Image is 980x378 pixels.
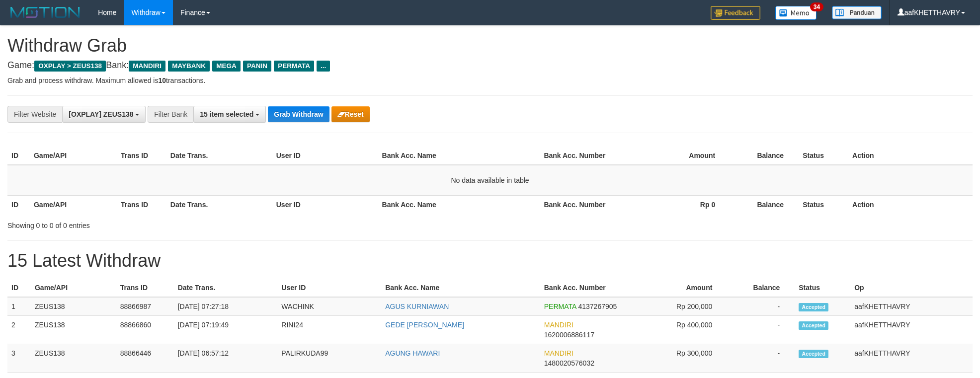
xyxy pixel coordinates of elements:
[168,61,210,72] span: MAYBANK
[243,61,271,72] span: PANIN
[799,321,828,330] span: Accepted
[116,316,174,344] td: 88866860
[7,251,973,271] h1: 15 Latest Withdraw
[578,302,617,310] span: Copy 4137267905 to clipboard
[7,344,31,373] td: 3
[7,297,31,316] td: 1
[727,344,795,373] td: -
[69,110,133,118] span: [OXPLAY] ZEUS138
[544,359,594,367] span: Copy 1480020576032 to clipboard
[385,349,440,357] a: AGUNG HAWARI
[116,279,174,297] th: Trans ID
[544,321,573,329] span: MANDIRI
[7,106,62,123] div: Filter Website
[711,6,760,20] img: Feedback.jpg
[385,321,464,329] a: GEDE [PERSON_NAME]
[116,297,174,316] td: 88866987
[31,344,116,373] td: ZEUS138
[7,165,973,196] td: No data available in table
[129,61,165,72] span: MANDIRI
[775,6,817,20] img: Button%20Memo.svg
[331,106,370,122] button: Reset
[850,316,973,344] td: aafKHETTHAVRY
[272,147,378,165] th: User ID
[7,279,31,297] th: ID
[626,297,728,316] td: Rp 200,000
[626,279,728,297] th: Amount
[627,147,730,165] th: Amount
[62,106,146,123] button: [OXPLAY] ZEUS138
[34,61,106,72] span: OXPLAY > ZEUS138
[193,106,266,123] button: 15 item selected
[174,279,278,297] th: Date Trans.
[166,147,272,165] th: Date Trans.
[7,217,401,230] div: Showing 0 to 0 of 0 entries
[274,61,314,72] span: PERMATA
[7,76,973,85] p: Grab and process withdraw. Maximum allowed is transactions.
[174,297,278,316] td: [DATE] 07:27:18
[277,344,381,373] td: PALIRKUDA99
[540,195,627,214] th: Bank Acc. Number
[795,279,850,297] th: Status
[31,316,116,344] td: ZEUS138
[544,302,576,310] span: PERMATA
[30,195,117,214] th: Game/API
[544,349,573,357] span: MANDIRI
[799,147,848,165] th: Status
[174,316,278,344] td: [DATE] 07:19:49
[174,344,278,373] td: [DATE] 06:57:12
[848,147,973,165] th: Action
[799,303,828,311] span: Accepted
[730,195,799,214] th: Balance
[626,316,728,344] td: Rp 400,000
[277,316,381,344] td: RINI24
[7,316,31,344] td: 2
[730,147,799,165] th: Balance
[799,195,848,214] th: Status
[7,195,30,214] th: ID
[272,195,378,214] th: User ID
[7,61,973,71] h4: Game: Bank:
[850,344,973,373] td: aafKHETTHAVRY
[317,61,330,72] span: ...
[116,344,174,373] td: 88866446
[7,36,973,56] h1: Withdraw Grab
[544,331,594,339] span: Copy 1620006886117 to clipboard
[7,5,83,20] img: MOTION_logo.png
[277,279,381,297] th: User ID
[727,316,795,344] td: -
[627,195,730,214] th: Rp 0
[626,344,728,373] td: Rp 300,000
[832,6,882,19] img: panduan.png
[148,106,193,123] div: Filter Bank
[31,297,116,316] td: ZEUS138
[727,279,795,297] th: Balance
[540,147,627,165] th: Bank Acc. Number
[7,147,30,165] th: ID
[30,147,117,165] th: Game/API
[850,279,973,297] th: Op
[31,279,116,297] th: Game/API
[385,302,449,310] a: AGUS KURNIAWAN
[117,195,166,214] th: Trans ID
[117,147,166,165] th: Trans ID
[848,195,973,214] th: Action
[381,279,540,297] th: Bank Acc. Name
[166,195,272,214] th: Date Trans.
[268,106,329,122] button: Grab Withdraw
[540,279,626,297] th: Bank Acc. Number
[810,2,823,11] span: 34
[799,350,828,358] span: Accepted
[850,297,973,316] td: aafKHETTHAVRY
[277,297,381,316] td: WACHINK
[727,297,795,316] td: -
[200,110,253,118] span: 15 item selected
[212,61,241,72] span: MEGA
[378,147,540,165] th: Bank Acc. Name
[158,76,166,84] strong: 10
[378,195,540,214] th: Bank Acc. Name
